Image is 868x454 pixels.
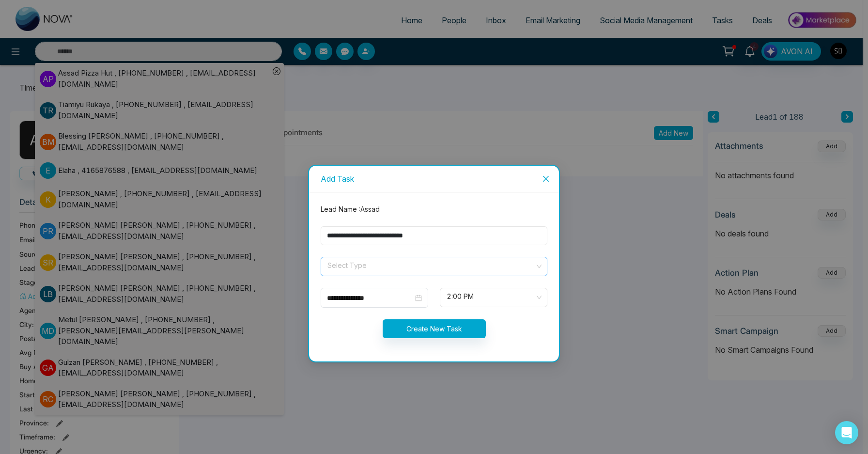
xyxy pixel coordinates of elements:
[447,289,541,306] span: 2:00 PM
[542,175,550,183] span: close
[533,166,559,192] button: Close
[315,204,553,215] div: Lead Name : Assad
[383,319,486,338] button: Create New Task
[321,173,547,184] div: Add Task
[835,421,858,444] div: Open Intercom Messenger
